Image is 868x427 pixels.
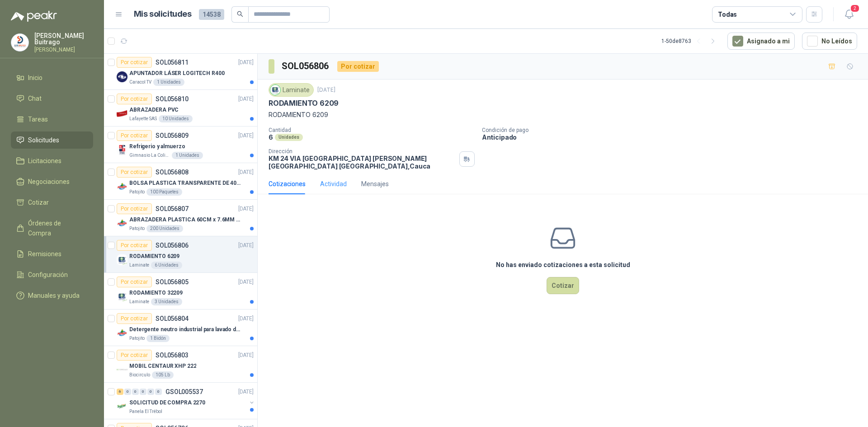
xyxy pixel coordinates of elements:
[117,401,127,412] img: Company Logo
[140,389,146,395] div: 0
[11,173,93,190] a: Negociaciones
[11,194,93,211] a: Cotizar
[270,85,280,95] img: Company Logo
[104,236,257,273] a: Por cotizarSOL056806[DATE] Company LogoRODAMIENTO 6209Laminate6 Unidades
[28,197,49,207] span: Cotizar
[129,225,145,232] p: Patojito
[132,389,139,395] div: 0
[129,371,150,379] p: Biocirculo
[28,73,42,83] span: Inicio
[117,130,152,141] div: Por cotizar
[129,262,149,269] p: Laminate
[156,315,189,322] p: SOL056804
[11,245,93,263] a: Remisiones
[28,218,85,238] span: Órdenes de Compra
[320,179,347,189] div: Actividad
[718,9,737,19] div: Todas
[156,96,189,102] p: SOL056810
[28,270,68,280] span: Configuración
[147,389,154,395] div: 0
[11,90,93,107] a: Chat
[156,59,189,66] p: SOL056811
[269,155,456,170] p: KM 24 VIA [GEOGRAPHIC_DATA] [PERSON_NAME] [GEOGRAPHIC_DATA] [GEOGRAPHIC_DATA] , Cauca
[238,314,254,323] p: [DATE]
[129,106,179,114] p: ABRAZADERA PVC
[28,156,61,166] span: Licitaciones
[269,179,306,189] div: Cotizaciones
[28,135,59,145] span: Solicitudes
[117,389,123,395] div: 6
[104,53,257,90] a: Por cotizarSOL056811[DATE] Company LogoAPUNTADOR LÁSER LOGITECH R400Caracol TV1 Unidades
[155,389,162,395] div: 0
[496,260,630,270] h3: No has enviado cotizaciones a esta solicitud
[238,241,254,250] p: [DATE]
[156,169,189,175] p: SOL056808
[11,287,93,304] a: Manuales y ayuda
[269,99,339,108] p: RODAMIENTO 6209
[129,325,242,334] p: Detergente neutro industrial para lavado de tanques y maquinas.
[129,152,170,159] p: Gimnasio La Colina
[547,277,579,294] button: Cotizar
[238,278,254,286] p: [DATE]
[104,200,257,236] a: Por cotizarSOL056807[DATE] Company LogoABRAZADERA PLASTICA 60CM x 7.6MM ANCHAPatojito200 Unidades
[28,291,80,300] span: Manuales y ayuda
[104,346,257,383] a: Por cotizarSOL056803[DATE] Company LogoMOBIL CENTAUR XHP 222Biocirculo105 Lb
[661,34,720,48] div: 1 - 50 de 8763
[117,167,152,178] div: Por cotizar
[317,86,335,94] p: [DATE]
[28,94,42,103] span: Chat
[104,273,257,310] a: Por cotizarSOL056805[DATE] Company LogoRODAMIENTO 32209Laminate3 Unidades
[238,168,254,177] p: [DATE]
[28,177,70,187] span: Negociaciones
[727,33,795,50] button: Asignado a mi
[129,362,196,371] p: MOBIL CENTAUR XHP 222
[11,215,93,242] a: Órdenes de Compra
[482,133,864,141] p: Anticipado
[269,148,456,155] p: Dirección
[117,277,152,287] div: Por cotizar
[129,298,149,305] p: Laminate
[11,69,93,86] a: Inicio
[117,94,152,104] div: Por cotizar
[275,134,303,141] div: Unidades
[129,399,205,407] p: SOLICITUD DE COMPRA 2270
[482,127,864,133] p: Condición de pago
[269,83,314,97] div: Laminate
[146,335,170,342] div: 1 Bidón
[117,181,127,192] img: Company Logo
[129,216,242,224] p: ABRAZADERA PLASTICA 60CM x 7.6MM ANCHA
[11,11,57,22] img: Logo peakr
[117,57,152,68] div: Por cotizar
[117,240,152,251] div: Por cotizar
[117,71,127,82] img: Company Logo
[269,133,273,141] p: 6
[11,266,93,283] a: Configuración
[156,132,189,139] p: SOL056809
[11,111,93,128] a: Tareas
[117,328,127,338] img: Company Logo
[104,310,257,346] a: Por cotizarSOL056804[DATE] Company LogoDetergente neutro industrial para lavado de tanques y maqu...
[841,6,857,23] button: 2
[117,364,127,375] img: Company Logo
[129,115,157,122] p: Lafayette SAS
[238,95,254,103] p: [DATE]
[172,152,203,159] div: 1 Unidades
[11,152,93,169] a: Licitaciones
[237,11,243,17] span: search
[117,386,255,415] a: 6 0 0 0 0 0 GSOL005537[DATE] Company LogoSOLICITUD DE COMPRA 2270Panela El Trébol
[104,163,257,200] a: Por cotizarSOL056808[DATE] Company LogoBOLSA PLASTICA TRANSPARENTE DE 40*60 CMSPatojito100 Paquetes
[269,127,475,133] p: Cantidad
[146,188,182,196] div: 100 Paquetes
[850,4,860,13] span: 2
[129,142,185,151] p: Refrigerio y almuerzo
[165,389,203,395] p: GSOL005537
[129,69,225,78] p: APUNTADOR LÁSER LOGITECH R400
[238,388,254,396] p: [DATE]
[269,110,857,120] p: RODAMIENTO 6209
[282,59,330,73] h3: SOL056806
[104,127,257,163] a: Por cotizarSOL056809[DATE] Company LogoRefrigerio y almuerzoGimnasio La Colina1 Unidades
[129,179,242,188] p: BOLSA PLASTICA TRANSPARENTE DE 40*60 CMS
[129,188,145,196] p: Patojito
[199,9,224,20] span: 14538
[156,206,189,212] p: SOL056807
